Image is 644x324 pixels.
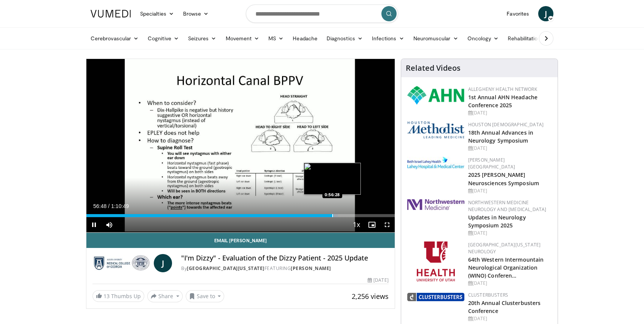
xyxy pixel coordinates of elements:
[502,6,534,21] a: Favorites
[468,86,537,92] a: Allegheny Health Network
[468,214,526,229] a: Updates in Neurology Symposium 2025
[179,6,214,21] a: Browse
[468,280,552,287] div: [DATE]
[468,230,552,237] div: [DATE]
[407,121,464,138] img: 5e4488cc-e109-4a4e-9fd9-73bb9237ee91.png.150x105_q85_autocrop_double_scale_upscale_version-0.2.png
[288,31,322,46] a: Headache
[91,10,131,17] img: VuMedi Logo
[468,110,552,116] div: [DATE]
[468,129,533,144] a: 18th Annual Advances in Neurology Symposium
[221,31,264,46] a: Movement
[135,6,179,21] a: Specialties
[379,217,395,232] button: Fullscreen
[322,31,367,46] a: Diagnostics
[93,203,107,209] span: 56:48
[187,265,265,272] a: [GEOGRAPHIC_DATA][US_STATE]
[463,31,504,46] a: Oncology
[186,290,225,302] button: Save to
[86,31,143,46] a: Cerebrovascular
[468,241,541,255] a: [GEOGRAPHIC_DATA][US_STATE] Neurology
[92,290,144,302] a: 13 Thumbs Up
[86,214,395,217] div: Progress Bar
[468,121,544,128] a: Houston [DEMOGRAPHIC_DATA]
[409,31,463,46] a: Neuromuscular
[264,31,288,46] a: MS
[417,241,455,281] img: f6362829-b0a3-407d-a044-59546adfd345.png.150x105_q85_autocrop_double_scale_upscale_version-0.2.png
[468,187,552,194] div: [DATE]
[86,217,102,232] button: Pause
[468,145,552,152] div: [DATE]
[92,254,151,272] img: Medical College of Georgia - Augusta University
[352,292,389,301] span: 2,256 views
[368,277,388,284] div: [DATE]
[468,94,537,109] a: 1st Annual AHN Headache Conference 2025
[468,157,515,170] a: [PERSON_NAME][GEOGRAPHIC_DATA]
[291,265,331,272] a: [PERSON_NAME]
[104,292,110,300] span: 13
[367,31,409,46] a: Infections
[468,299,541,314] a: 20th Annual Clusterbusters Conference
[406,64,461,73] h4: Related Videos
[468,171,539,186] a: 2025 [PERSON_NAME] Neurosciences Symposium
[108,203,110,209] span: /
[468,199,547,213] a: Northwestern Medicine Neurology and [MEDICAL_DATA]
[111,203,129,209] span: 1:10:49
[407,86,464,105] img: 628ffacf-ddeb-4409-8647-b4d1102df243.png.150x105_q85_autocrop_double_scale_upscale_version-0.2.png
[154,254,172,272] a: J
[304,163,361,195] img: image.jpeg
[468,292,508,298] a: Clusterbusters
[181,265,388,272] div: By FEATURING
[183,31,221,46] a: Seizures
[538,6,553,21] a: J
[143,31,183,46] a: Cognitive
[147,290,183,302] button: Share
[102,217,117,232] button: Mute
[407,293,464,301] img: d3be30b6-fe2b-4f13-a5b4-eba975d75fdd.png.150x105_q85_autocrop_double_scale_upscale_version-0.2.png
[503,31,545,46] a: Rehabilitation
[181,254,388,262] h4: "I'm Dizzy" - Evaluation of the Dizzy Patient - 2025 Update
[468,315,552,322] div: [DATE]
[407,199,464,210] img: 2a462fb6-9365-492a-ac79-3166a6f924d8.png.150x105_q85_autocrop_double_scale_upscale_version-0.2.jpg
[407,157,464,169] img: e7977282-282c-4444-820d-7cc2733560fd.jpg.150x105_q85_autocrop_double_scale_upscale_version-0.2.jpg
[364,217,379,232] button: Enable picture-in-picture mode
[246,5,398,23] input: Search topics, interventions
[86,59,395,233] video-js: Video Player
[468,256,544,279] a: 64th Western Intermountain Neurological Organization (WINO) Conferen…
[86,233,395,248] a: Email [PERSON_NAME]
[349,217,364,232] button: Playback Rate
